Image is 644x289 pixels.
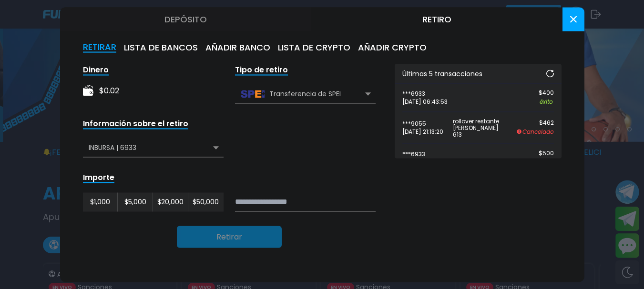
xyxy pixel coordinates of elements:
button: $20,000 [153,192,188,211]
button: $5,000 [118,192,153,211]
div: Transferencia de SPEI [235,85,376,103]
button: LISTA DE CRYPTO [278,42,350,52]
div: Importe [83,172,114,183]
button: AÑADIR CRYPTO [358,42,427,52]
button: RETIRAR [83,42,116,52]
button: AÑADIR BANCO [205,42,270,52]
img: Transferencia de SPEI [241,90,265,98]
button: Retirar [177,226,282,248]
button: $50,000 [188,192,223,211]
button: LISTA DE BANCOS [124,42,198,52]
div: Tipo de retiro [235,64,288,75]
button: Retiro [311,7,562,31]
p: $ 400 [539,89,554,96]
div: Información sobre el retiro [83,118,188,129]
p: $ 462 [517,120,554,126]
p: éxito [539,158,554,166]
p: $ 500 [539,149,554,156]
p: [DATE] 06:43:53 [402,98,478,105]
p: rollover restante [PERSON_NAME] 613 [453,118,503,138]
div: $ 0.02 [99,85,119,96]
div: INBURSA | 6933 [83,139,224,157]
p: Cancelado [517,128,554,136]
p: [DATE] 21:13:20 [402,129,453,135]
p: éxito [539,97,554,106]
div: Dinero [83,64,109,75]
button: Depósito [60,7,311,31]
button: $1,000 [83,192,118,211]
p: Últimas 5 transacciones [402,70,482,77]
